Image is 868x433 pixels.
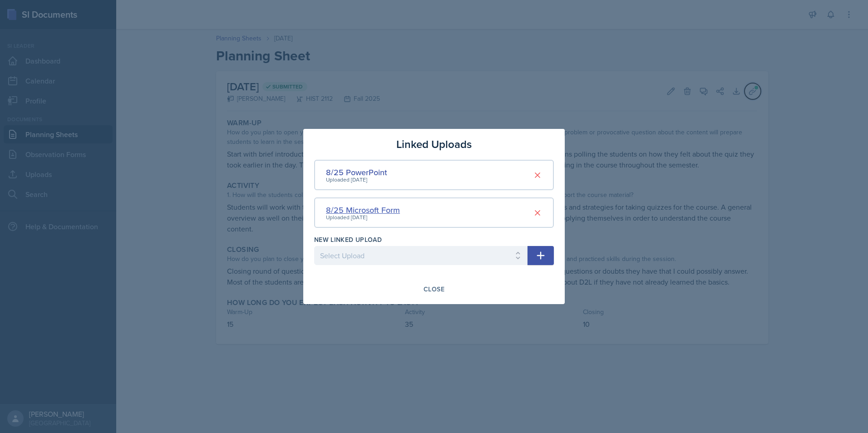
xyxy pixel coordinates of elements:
[326,176,387,184] div: Uploaded [DATE]
[314,235,382,244] label: New Linked Upload
[418,281,450,297] button: Close
[396,136,472,153] h3: Linked Uploads
[326,166,387,178] div: 8/25 PowerPoint
[424,285,444,293] div: Close
[326,204,400,216] div: 8/25 Microsoft Form
[326,213,400,221] div: Uploaded [DATE]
